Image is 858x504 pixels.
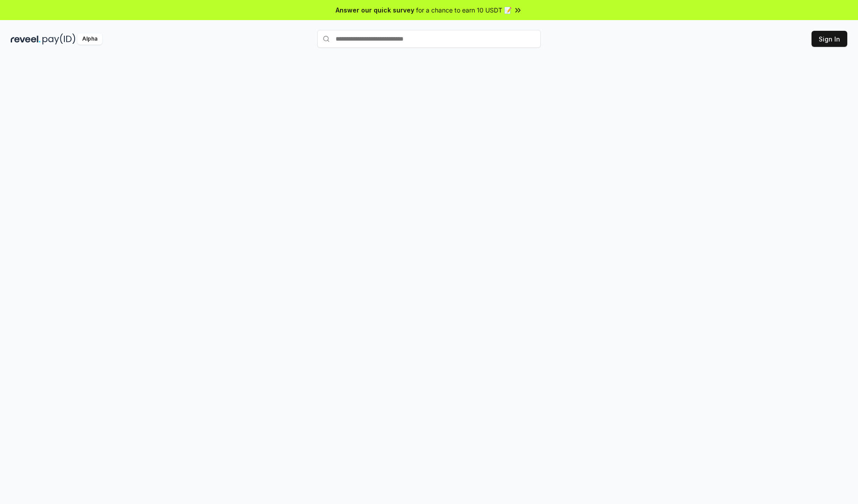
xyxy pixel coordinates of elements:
span: for a chance to earn 10 USDT 📝 [416,5,512,15]
div: Alpha [77,33,102,45]
img: reveel_dark [11,33,41,45]
img: pay_id [42,33,76,45]
button: Sign In [812,31,847,47]
span: Answer our quick survey [336,5,414,15]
